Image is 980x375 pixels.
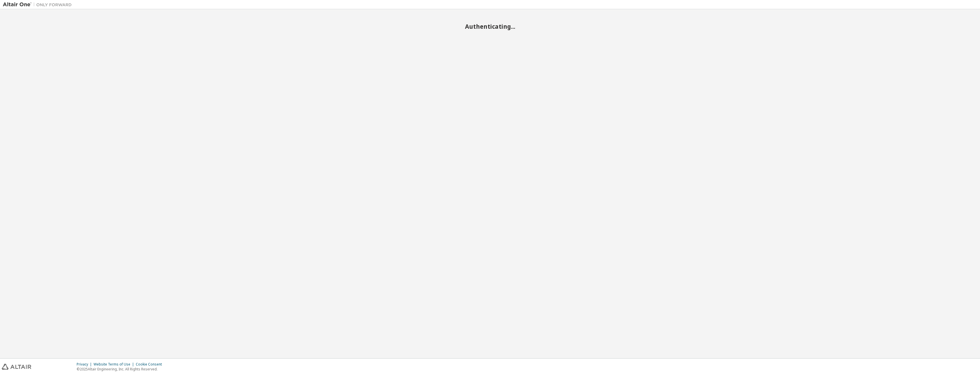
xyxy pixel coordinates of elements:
[77,367,165,372] p: © 2025 Altair Engineering, Inc. All Rights Reserved.
[3,23,977,30] h2: Authenticating...
[2,364,31,370] img: altair_logo.svg
[3,2,75,7] img: Altair One
[136,362,165,367] div: Cookie Consent
[94,362,136,367] div: Website Terms of Use
[77,362,94,367] div: Privacy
